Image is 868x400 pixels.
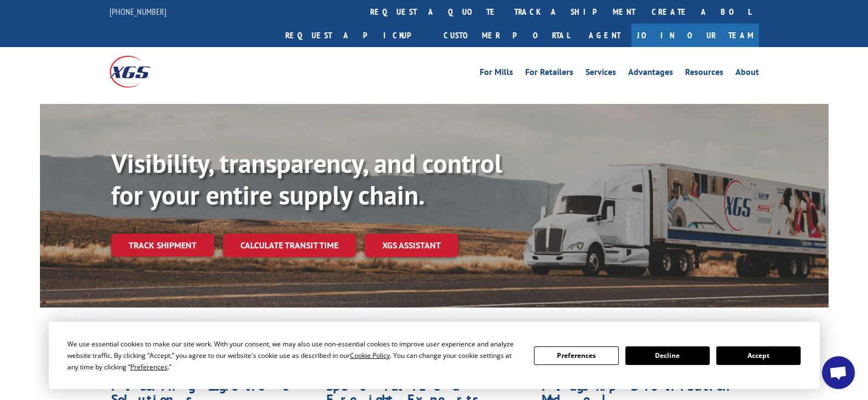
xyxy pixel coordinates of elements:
[350,351,390,360] span: Cookie Policy
[578,24,631,47] a: Agent
[223,234,356,257] a: Calculate transit time
[130,362,168,372] span: Preferences
[277,24,435,47] a: Request a pickup
[716,346,801,365] button: Accept
[110,6,166,17] a: [PHONE_NUMBER]
[685,68,723,80] a: Resources
[585,68,616,80] a: Services
[525,68,573,80] a: For Retailers
[628,68,673,80] a: Advantages
[111,234,214,257] a: Track shipment
[49,322,820,389] div: Cookie Consent Prompt
[480,68,513,80] a: For Mills
[822,356,855,389] div: Open chat
[435,24,578,47] a: Customer Portal
[631,24,759,47] a: Join Our Team
[67,338,521,373] div: We use essential cookies to make our site work. With your consent, we may also use non-essential ...
[365,234,458,257] a: XGS ASSISTANT
[735,68,759,80] a: About
[534,346,618,365] button: Preferences
[111,146,502,212] b: Visibility, transparency, and control for your entire supply chain.
[625,346,710,365] button: Decline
